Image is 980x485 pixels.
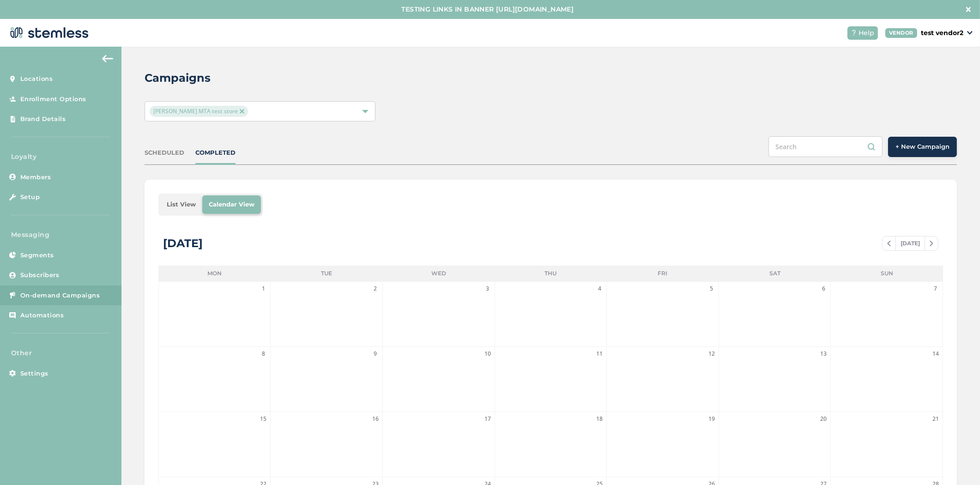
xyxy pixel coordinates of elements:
[719,266,831,281] li: Sat
[819,414,828,424] span: 20
[271,266,383,281] li: Tue
[195,148,236,158] div: COMPLETED
[20,95,86,104] span: Enrollment Options
[163,235,203,252] div: [DATE]
[888,137,957,157] button: + New Campaign
[595,284,604,293] span: 4
[240,109,244,114] img: icon-close-accent-8a337256.svg
[885,28,917,38] div: VENDOR
[259,414,268,424] span: 15
[382,266,495,281] li: Wed
[259,284,268,293] span: 1
[595,349,604,358] span: 11
[145,70,211,86] h2: Campaigns
[931,349,940,358] span: 14
[859,28,874,38] span: Help
[20,74,53,84] span: Locations
[20,311,64,320] span: Automations
[20,173,51,182] span: Members
[819,284,828,293] span: 6
[158,266,271,281] li: Mon
[202,195,261,214] li: Calendar View
[819,349,828,358] span: 13
[495,266,607,281] li: Thu
[851,30,857,36] img: icon-help-white-03924b79.svg
[160,195,202,214] li: List View
[895,142,950,152] span: + New Campaign
[20,291,100,300] span: On-demand Campaigns
[20,115,66,124] span: Brand Details
[967,31,973,35] img: icon_down-arrow-small-66adaf34.svg
[20,251,54,260] span: Segments
[371,284,380,293] span: 2
[102,55,113,62] img: icon-arrow-back-accent-c549486e.svg
[831,266,943,281] li: Sun
[145,148,184,158] div: SCHEDULED
[931,414,940,424] span: 21
[20,271,60,280] span: Subscribers
[707,284,716,293] span: 5
[707,414,716,424] span: 19
[595,414,604,424] span: 18
[371,349,380,358] span: 9
[930,241,933,246] img: icon-chevron-right-bae969c5.svg
[20,193,40,202] span: Setup
[9,5,966,14] label: TESTING LINKS IN BANNER [URL][DOMAIN_NAME]
[150,106,248,117] span: [PERSON_NAME] MTA test store
[921,28,963,38] p: test vendor2
[934,441,980,485] iframe: Chat Widget
[768,136,883,157] input: Search
[371,414,380,424] span: 16
[20,369,48,378] span: Settings
[966,7,971,12] img: icon-close-white-1ed751a3.svg
[887,241,891,246] img: icon-chevron-left-b8c47ebb.svg
[707,349,716,358] span: 12
[7,24,89,42] img: logo-dark-0685b13c.svg
[895,236,925,250] span: [DATE]
[483,414,492,424] span: 17
[607,266,719,281] li: Fri
[483,349,492,358] span: 10
[483,284,492,293] span: 3
[931,284,940,293] span: 7
[259,349,268,358] span: 8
